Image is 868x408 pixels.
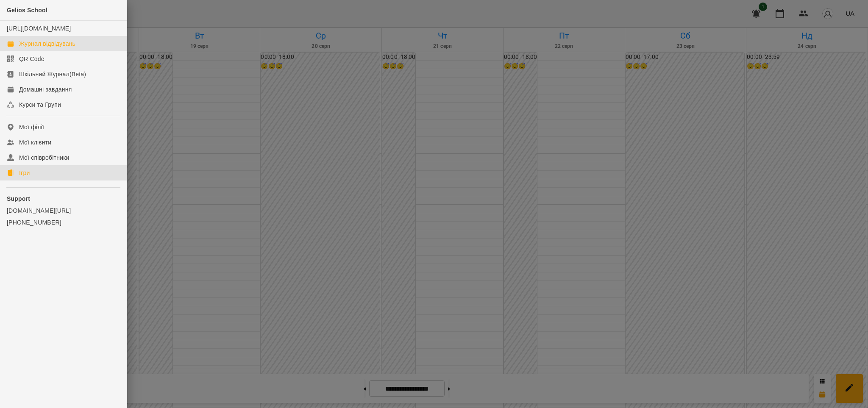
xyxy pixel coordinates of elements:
div: Курси та Групи [19,100,61,109]
div: Ігри [19,169,30,177]
div: QR Code [19,55,45,63]
div: Мої клієнти [19,138,51,147]
div: Домашні завдання [19,85,72,94]
a: [PHONE_NUMBER] [7,218,120,227]
a: [DOMAIN_NAME][URL] [7,206,120,215]
div: Журнал відвідувань [19,39,75,48]
div: Мої філії [19,123,44,131]
p: Support [7,194,120,203]
div: Мої співробітники [19,153,70,162]
div: Шкільний Журнал(Beta) [19,70,86,78]
a: [URL][DOMAIN_NAME] [7,25,71,32]
span: Gelios School [7,7,47,14]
